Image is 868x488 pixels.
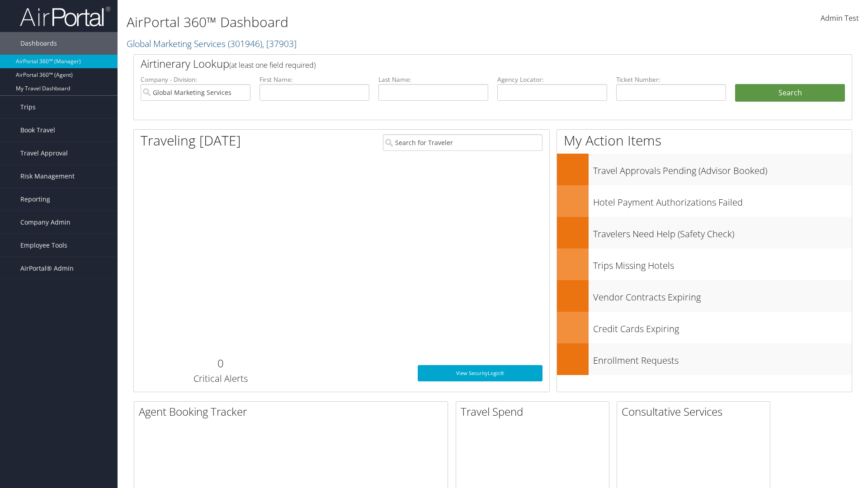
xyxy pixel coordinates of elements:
h1: Traveling [DATE] [141,131,241,150]
button: Search [735,84,845,102]
span: ( 301946 ) [228,38,262,50]
a: View SecurityLogic® [418,365,542,381]
h2: Consultative Services [622,404,770,419]
span: , [ 37903 ] [262,38,297,50]
span: Company Admin [20,211,71,234]
h3: Critical Alerts [141,372,300,385]
span: Risk Management [20,165,75,188]
span: Trips [20,96,36,118]
a: Vendor Contracts Expiring [557,280,852,312]
a: Hotel Payment Authorizations Failed [557,185,852,217]
h3: Travelers Need Help (Safety Check) [593,223,852,240]
h3: Enrollment Requests [593,350,852,367]
span: AirPortal® Admin [20,257,74,280]
a: Admin Test [821,5,859,33]
h2: Agent Booking Tracker [139,404,448,419]
span: (at least one field required) [229,60,316,70]
span: Dashboards [20,32,57,55]
h3: Vendor Contracts Expiring [593,286,852,304]
h2: 0 [141,356,300,371]
h3: Travel Approvals Pending (Advisor Booked) [593,160,852,177]
h3: Credit Cards Expiring [593,318,852,335]
label: Company - Division: [141,75,250,84]
a: Travel Approvals Pending (Advisor Booked) [557,154,852,185]
a: Trips Missing Hotels [557,249,852,280]
h3: Trips Missing Hotels [593,255,852,272]
span: Travel Approval [20,142,68,164]
label: First Name: [259,75,369,84]
span: Employee Tools [20,234,67,257]
h1: My Action Items [557,131,852,150]
h1: AirPortal 360™ Dashboard [127,13,615,32]
label: Agency Locator: [497,75,607,84]
h2: Airtinerary Lookup [141,56,785,71]
span: Book Travel [20,119,55,141]
img: airportal-logo.png [20,6,110,27]
label: Ticket Number: [616,75,726,84]
span: Admin Test [821,13,859,23]
span: Reporting [20,188,50,211]
a: Travelers Need Help (Safety Check) [557,217,852,249]
label: Last Name: [378,75,488,84]
a: Enrollment Requests [557,343,852,375]
a: Global Marketing Services [127,38,297,50]
h2: Travel Spend [461,404,609,419]
input: Search for Traveler [383,134,542,151]
a: Credit Cards Expiring [557,312,852,343]
h3: Hotel Payment Authorizations Failed [593,192,852,209]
